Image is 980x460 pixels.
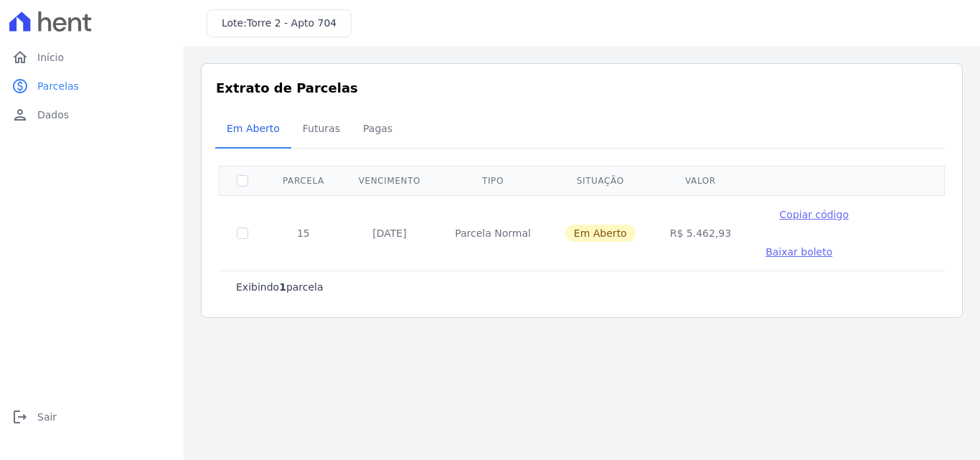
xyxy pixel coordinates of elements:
[215,111,291,149] a: Em Aberto
[37,50,64,65] span: Início
[438,195,548,271] td: Parcela Normal
[216,78,948,98] h3: Extrato de Parcelas
[653,195,748,271] td: R$ 5.462,93
[265,195,341,271] td: 15
[6,100,178,129] a: personDados
[765,207,862,222] button: Copiar código
[6,403,178,431] a: logoutSair
[236,280,324,294] p: Exibindo parcela
[222,16,336,31] h3: Lote:
[341,166,438,195] th: Vencimento
[37,410,57,424] span: Sair
[653,166,748,195] th: Valor
[279,281,286,293] b: 1
[6,72,178,100] a: paidParcelas
[765,246,832,258] span: Baixar boleto
[354,114,401,143] span: Pagas
[765,245,832,259] a: Baixar boleto
[352,111,404,149] a: Pagas
[37,108,69,122] span: Dados
[218,114,288,143] span: Em Aberto
[565,225,636,242] span: Em Aberto
[780,209,849,220] span: Copiar código
[438,166,548,195] th: Tipo
[11,78,29,95] i: paid
[6,43,178,72] a: homeInício
[291,111,352,149] a: Futuras
[11,408,29,426] i: logout
[265,166,341,195] th: Parcela
[294,114,349,143] span: Futuras
[548,166,653,195] th: Situação
[37,79,79,93] span: Parcelas
[341,195,438,271] td: [DATE]
[11,106,29,123] i: person
[247,17,336,29] span: Torre 2 - Apto 704
[11,49,29,66] i: home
